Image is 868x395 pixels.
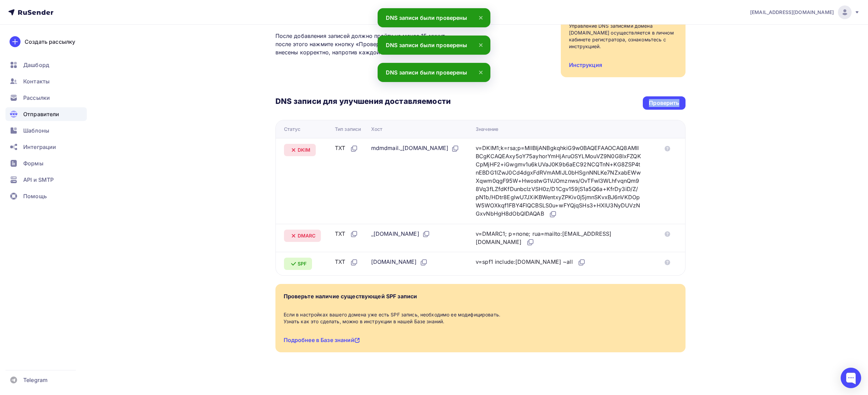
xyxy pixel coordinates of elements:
div: v=DKIM1;k=rsa;p=MIIBIjANBgkqhkiG9w0BAQEFAAOCAQ8AMIIBCgKCAQEAxy5oY75ayhorYmHjAruOSYLMouVZ9N0G8lxFZ... [476,144,641,218]
div: _[DOMAIN_NAME] [371,230,430,239]
div: Проверить [649,99,679,107]
span: Контакты [23,77,50,85]
div: Значение [476,126,498,133]
span: [EMAIL_ADDRESS][DOMAIN_NAME] [750,9,834,16]
span: Интеграции [23,143,56,151]
a: Контакты [5,74,87,88]
div: Управление DNS записями домена [DOMAIN_NAME] осуществляется в личном кабинете регистратора, ознак... [569,23,677,50]
a: Формы [5,156,87,170]
a: Шаблоны [5,124,87,137]
a: Дашборд [5,58,87,72]
div: Создать рассылку [25,38,75,46]
span: Формы [23,159,43,167]
a: Инструкция [569,62,602,68]
span: Рассылки [23,94,50,102]
span: API и SMTP [23,176,54,184]
div: Статус [284,126,301,133]
div: TXT [335,258,358,267]
div: Хост [371,126,383,133]
div: Если в настройках вашего домена уже есть SPF запись, необходимо ее модифицировать. Узнать как это... [284,311,677,325]
div: v=DMARC1; p=none; rua=mailto:[EMAIL_ADDRESS][DOMAIN_NAME] [476,230,641,247]
span: SPF [298,260,307,267]
div: mdmdmail._[DOMAIN_NAME] [371,144,459,153]
div: Проверьте наличие существующей SPF записи [284,292,417,300]
span: Telegram [23,376,48,384]
div: v=spf1 include:[DOMAIN_NAME] ~all [476,258,586,267]
span: Шаблоны [23,126,49,135]
span: Отправители [23,110,59,118]
span: DMARC [298,232,316,239]
h3: DNS записи для улучшения доставляемости [275,96,451,107]
a: [EMAIL_ADDRESS][DOMAIN_NAME] [750,5,860,19]
a: Рассылки [5,91,87,105]
div: TXT [335,230,358,239]
div: Тип записи [335,126,361,133]
span: Помощь [23,192,47,200]
span: Дашборд [23,61,49,69]
div: [DOMAIN_NAME] [371,258,428,267]
a: Подробнее в Базе знаний [284,337,360,343]
div: TXT [335,144,358,153]
a: Отправители [5,107,87,121]
p: Подтверждение домена является обязательным техническим требованием для доставки писем во «Входящи... [275,7,451,56]
span: DKIM [298,147,311,153]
